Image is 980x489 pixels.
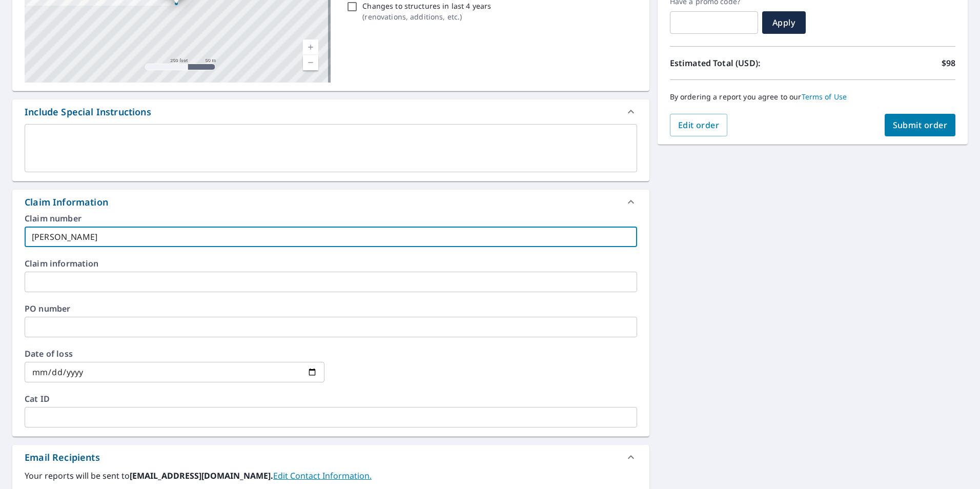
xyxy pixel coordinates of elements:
p: Estimated Total (USD): [670,57,813,69]
b: [EMAIL_ADDRESS][DOMAIN_NAME]. [130,470,273,481]
a: Terms of Use [802,92,847,101]
button: Edit order [670,114,728,136]
a: Current Level 17, Zoom Out [303,55,318,70]
label: Cat ID [25,395,637,403]
p: ( renovations, additions, etc. ) [362,11,491,22]
div: Claim Information [25,195,108,209]
div: Email Recipients [25,451,100,464]
div: Claim Information [12,190,649,214]
button: Submit order [885,114,956,136]
p: By ordering a report you agree to our [670,92,955,101]
p: $98 [942,57,955,69]
div: Include Special Instructions [12,99,649,124]
label: Claim number [25,214,637,222]
label: PO number [25,304,637,313]
span: Edit order [678,119,720,131]
button: Apply [762,11,806,34]
p: Changes to structures in last 4 years [362,1,491,11]
label: Claim information [25,259,637,268]
span: Apply [770,17,798,28]
div: Email Recipients [12,445,649,470]
a: EditContactInfo [273,470,372,481]
div: Include Special Instructions [25,105,151,119]
span: Submit order [893,119,948,131]
a: Current Level 17, Zoom In [303,39,318,55]
label: Your reports will be sent to [25,470,637,482]
label: Date of loss [25,350,324,358]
